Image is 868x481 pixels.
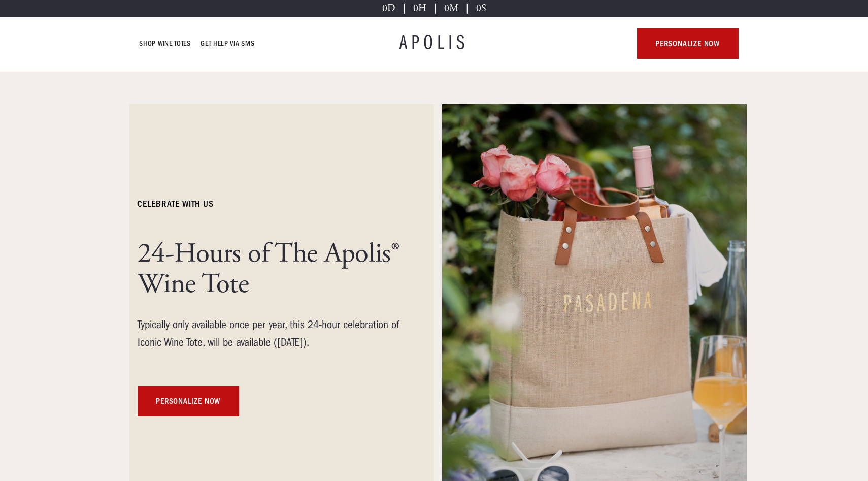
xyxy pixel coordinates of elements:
[138,316,402,351] div: Typically only available once per year, this 24-hour celebration of Iconic Wine Tote, will be ava...
[138,198,213,210] h6: celebrate with us
[140,38,191,50] a: Shop Wine Totes
[637,28,739,59] a: personalize now
[201,38,255,50] a: GET HELP VIA SMS
[138,239,402,300] h1: 24-Hours of The Apolis® Wine Tote
[138,386,239,416] a: personalize now
[399,34,469,54] a: APOLIS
